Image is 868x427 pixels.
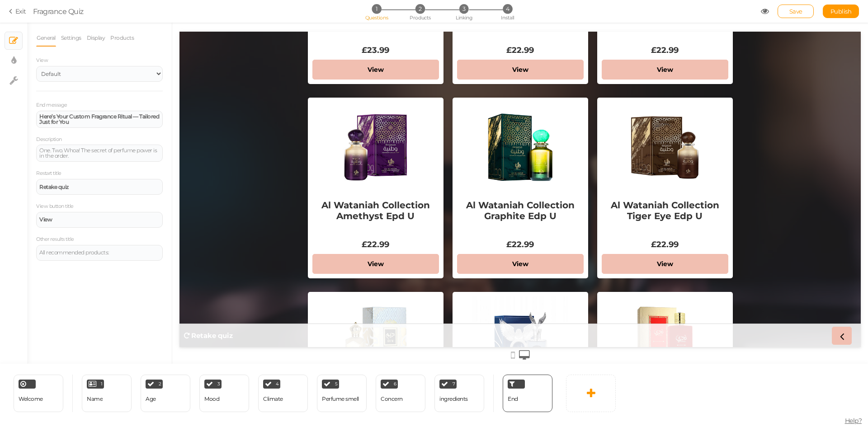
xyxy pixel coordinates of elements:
span: End [508,395,518,402]
div: Welcome [14,375,63,412]
span: Install [501,14,514,21]
strong: View [477,228,494,236]
span: 2 [415,4,425,14]
div: 4 Climate [258,375,308,412]
span: 2 [159,382,161,386]
a: General [36,29,56,47]
li: 2 Products [399,4,441,14]
div: End [503,375,552,412]
span: 5 [335,382,338,386]
span: Linking [456,14,472,21]
strong: Retake quiz [39,184,69,190]
span: 6 [394,382,396,386]
span: Products [410,14,431,21]
span: Publish [830,8,852,15]
span: 1 [372,4,381,14]
strong: View [39,216,52,223]
span: 4 [503,4,512,14]
strong: View [188,34,204,42]
div: Save [778,5,814,18]
div: £22.99 [472,208,499,218]
div: 7 ingredients [434,375,484,412]
span: Welcome [19,395,43,402]
div: Al Wataniah Collection Amethyst Epd U [133,161,259,208]
div: 6 Concern [376,375,425,412]
li: 3 Linking [443,4,485,14]
div: Al Wataniah Collection Tiger Eye Edp U [422,161,549,208]
div: One. Two. Whoa! The secret of perfume power is in the order. [39,148,160,159]
div: 5 Perfume smell [317,375,367,412]
a: Products [110,29,134,47]
strong: View [188,228,204,236]
div: 2 Age [141,375,190,412]
span: 7 [453,382,455,386]
label: Other results title [36,236,74,243]
div: Perfume smell [322,396,359,402]
strong: View [333,228,349,236]
div: £23.99 [182,14,210,23]
div: Age [146,396,156,402]
span: 4 [276,382,279,386]
div: £22.99 [472,14,499,23]
li: 1 Questions [355,4,397,14]
span: Help? [845,417,862,425]
span: 3 [459,4,469,14]
div: Fragrance Quiz [33,6,84,17]
div: 3 Mood [199,375,249,412]
div: Mood [204,396,219,402]
div: £22.99 [327,208,354,218]
label: Restart title [36,170,61,177]
span: 1 [101,382,103,386]
div: 1 Name [82,375,132,412]
label: End message [36,102,67,108]
label: View button title [36,203,74,210]
div: £22.99 [182,208,210,218]
span: Questions [365,14,388,21]
span: View [36,57,48,63]
div: Al Wataniah Collection Graphite Edp U [278,161,404,208]
div: £22.99 [327,14,354,23]
a: Settings [61,29,82,47]
strong: Here’s Your Custom Fragrance Ritual — Tailored Just for You [39,113,159,125]
div: Climate [263,396,283,402]
li: 4 Install [486,4,528,14]
strong: View [333,34,349,42]
label: Description [36,136,62,143]
div: Concern [381,396,403,402]
a: Display [86,29,106,47]
div: All recommended products: [39,250,160,255]
a: Exit [9,7,26,16]
span: 3 [217,382,220,386]
div: ingredients [439,396,468,402]
strong: View [477,34,494,42]
strong: Retake quiz [12,300,53,308]
div: Name [87,396,103,402]
span: Save [789,8,802,15]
